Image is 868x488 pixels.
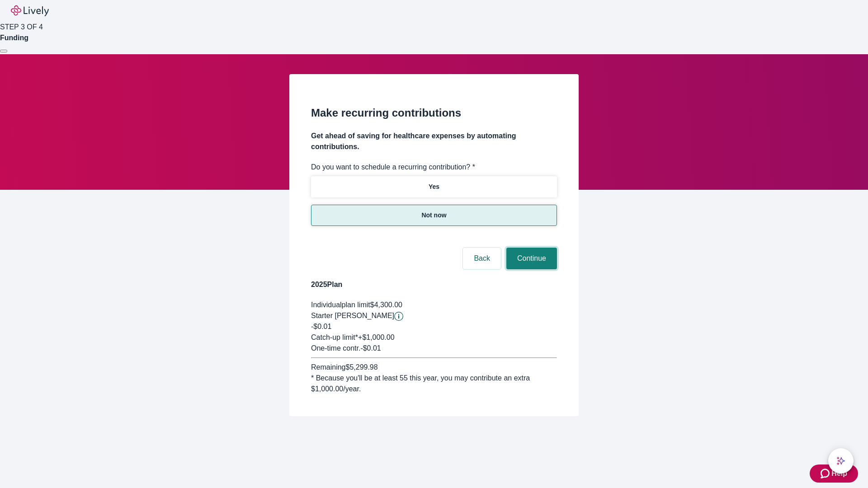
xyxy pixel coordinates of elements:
[394,312,403,321] button: Lively will contribute $0.01 to establish your account
[421,211,446,220] p: Not now
[311,279,557,290] h4: 2025 Plan
[831,468,847,479] span: Help
[311,162,475,173] label: Do you want to schedule a recurring contribution? *
[311,344,360,352] span: One-time contr.
[311,301,370,309] span: Individual plan limit
[311,333,358,341] span: Catch-up limit*
[463,248,501,269] button: Back
[821,468,831,479] svg: Zendesk support icon
[311,205,557,226] button: Not now
[311,312,394,319] span: Starter [PERSON_NAME]
[394,312,403,321] svg: Starter penny details
[311,373,557,394] div: * Because you'll be at least 55 this year, you may contribute an extra $1,000.00 /year.
[429,182,439,192] p: Yes
[345,363,377,371] span: $5,299.98
[311,323,331,330] span: -$0.01
[506,248,557,269] button: Continue
[11,5,49,16] img: Lively
[370,301,402,309] span: $4,300.00
[311,105,557,121] h2: Make recurring contributions
[311,131,557,152] h4: Get ahead of saving for healthcare expenses by automating contributions.
[810,465,858,483] button: Zendesk support iconHelp
[828,448,854,474] button: chat
[358,333,395,341] span: + $1,000.00
[360,344,381,352] span: - $0.01
[311,176,557,197] button: Yes
[836,456,845,465] svg: Lively AI Assistant
[311,363,345,371] span: Remaining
